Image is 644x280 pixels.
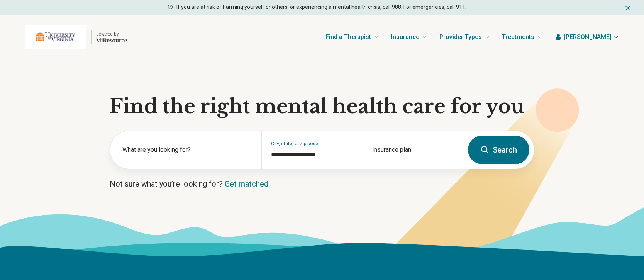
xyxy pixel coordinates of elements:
[96,31,127,37] p: powered by
[325,22,379,53] a: Find a Therapist
[439,22,490,53] a: Provider Types
[554,32,619,42] button: [PERSON_NAME]
[25,25,127,49] a: Home page
[391,22,427,53] a: Insurance
[122,145,252,154] label: What are you looking for?
[325,32,371,42] span: Find a Therapist
[468,136,529,164] button: Search
[564,32,612,42] span: [PERSON_NAME]
[225,179,268,188] a: Get matched
[502,22,542,53] a: Treatments
[391,32,419,42] span: Insurance
[502,32,534,42] span: Treatments
[176,3,466,11] p: If you are at risk of harming yourself or others, or experiencing a mental health crisis, call 98...
[110,178,534,189] p: Not sure what you’re looking for?
[624,3,632,12] button: Dismiss
[439,32,482,42] span: Provider Types
[110,95,534,118] h1: Find the right mental health care for you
